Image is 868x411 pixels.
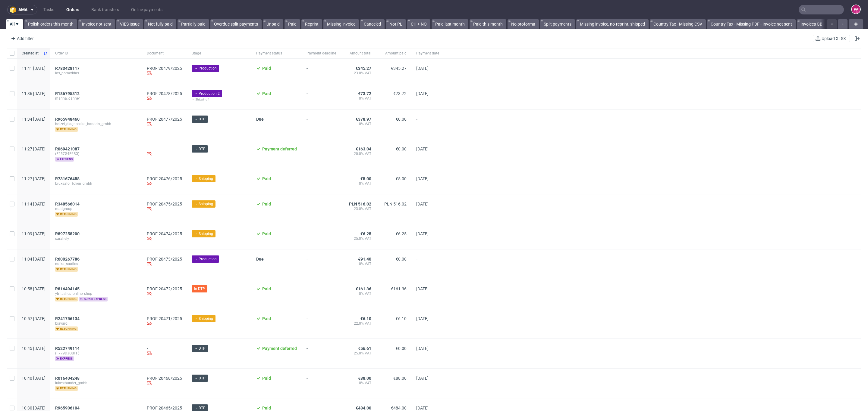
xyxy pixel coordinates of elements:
[307,147,336,162] span: -
[55,316,80,321] span: R241756134
[55,286,80,291] span: R816494145
[346,321,371,326] span: 22.0% VAT
[262,376,271,381] span: Paid
[55,51,137,56] span: Order ID
[147,257,182,261] a: PROF 20473/2025
[55,376,80,381] span: R016404248
[393,91,407,96] span: €73.72
[262,231,271,236] span: Paid
[55,291,137,296] span: yb_lashes_online_shop
[393,376,407,381] span: €88.00
[88,5,123,14] a: Bank transfers
[416,202,429,206] span: [DATE]
[432,19,468,29] a: Paid last month
[147,51,182,56] span: Document
[301,19,322,29] a: Reprint
[147,316,182,321] a: PROF 20471/2025
[391,406,407,410] span: €484.00
[346,381,371,385] span: 0% VAT
[18,8,27,12] span: ama
[256,117,264,122] span: Due
[55,127,78,132] span: returning
[416,176,429,181] span: [DATE]
[416,257,439,272] span: -
[55,286,81,291] a: R816494145
[55,231,81,236] a: R897258200
[307,66,336,76] span: -
[22,286,46,291] span: 10:58 [DATE]
[416,286,429,291] span: [DATE]
[192,51,247,56] span: Stage
[307,176,336,187] span: -
[307,346,336,361] span: -
[55,346,81,351] a: R522749114
[416,117,439,132] span: -
[346,261,371,266] span: 0% VAT
[346,181,371,186] span: 0% VAT
[210,19,262,29] a: Overdue split payments
[416,316,429,321] span: [DATE]
[55,236,137,241] span: sarahely
[381,51,407,56] span: Amount paid
[55,66,81,71] a: R783428117
[55,147,81,151] a: R069421087
[356,286,371,291] span: €161.36
[55,381,137,385] span: lukesthunder_gmbh
[262,406,271,410] span: Paid
[8,34,35,43] div: Add filter
[360,231,371,236] span: €6.25
[262,346,297,351] span: Payment deferred
[416,346,429,351] span: [DATE]
[147,66,182,71] a: PROF 20479/2025
[360,176,371,181] span: €5.00
[396,117,407,122] span: €0.00
[40,5,58,14] a: Tasks
[22,91,46,96] span: 11:36 [DATE]
[55,321,137,326] span: biavardi
[262,202,271,206] span: Paid
[55,261,137,266] span: nutka_studios
[55,386,78,391] span: returning
[22,176,46,181] span: 11:27 [DATE]
[22,51,41,56] span: Created at
[55,376,81,381] a: R016404248
[416,91,429,96] span: [DATE]
[194,66,217,71] span: → Production
[116,19,143,29] a: VIES Issue
[147,91,182,96] a: PROF 20478/2025
[55,147,80,151] span: R069421087
[55,66,80,71] span: R783428117
[22,66,46,71] span: 11:41 [DATE]
[307,202,336,217] span: -
[470,19,506,29] a: Paid this month
[22,316,46,321] span: 10:57 [DATE]
[307,286,336,301] span: -
[650,19,706,29] a: Country Tax - Missing CSV
[147,231,182,236] a: PROF 20474/2025
[396,147,407,151] span: €0.00
[55,157,74,162] span: express
[349,202,371,206] span: PLN 516.02
[147,147,182,157] div: -
[22,346,46,351] span: 10:45 [DATE]
[55,406,81,410] a: R965906104
[22,147,46,151] span: 11:27 [DATE]
[55,406,80,410] span: R965906104
[358,91,371,96] span: €73.72
[192,97,247,102] div: → Shipping 1
[55,117,81,122] a: R965948460
[416,51,439,56] span: Payment date
[356,66,371,71] span: €345.27
[63,5,83,14] a: Orders
[55,176,81,181] a: R731676458
[540,19,575,29] a: Split payments
[263,19,283,29] a: Unpaid
[147,117,182,122] a: PROF 20477/2025
[78,19,115,29] a: Invoice not sent
[194,176,213,181] span: → Shipping
[813,35,850,42] button: Upload XLSX
[194,286,205,292] span: In DTP
[55,346,80,351] span: R522749114
[194,405,206,411] span: → DTP
[346,71,371,76] span: 23.0% VAT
